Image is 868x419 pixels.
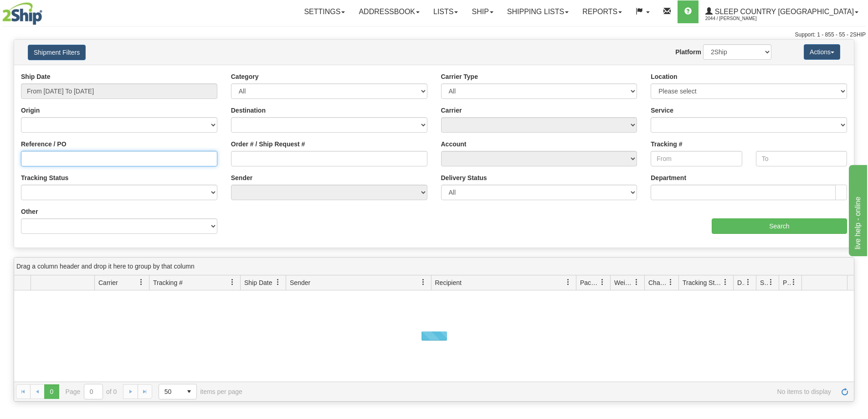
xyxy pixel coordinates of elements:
[426,0,465,23] a: Lists
[465,0,500,23] a: Ship
[153,278,183,287] span: Tracking #
[7,5,84,16] div: live help - online
[712,218,847,234] input: Search
[651,106,673,115] label: Service
[225,274,240,290] a: Tracking # filter column settings
[21,207,38,216] label: Other
[713,8,854,16] span: Sleep Country [GEOGRAPHIC_DATA]
[2,2,42,25] img: logo2044.jpg
[763,274,779,290] a: Shipment Issues filter column settings
[441,173,487,182] label: Delivery Status
[705,14,774,23] span: 2044 / [PERSON_NAME]
[164,387,176,396] span: 50
[441,72,478,81] label: Carrier Type
[614,278,633,287] span: Weight
[699,0,865,23] a: Sleep Country [GEOGRAPHIC_DATA] 2044 / [PERSON_NAME]
[837,384,852,399] a: Refresh
[595,274,610,290] a: Packages filter column settings
[651,151,742,166] input: From
[760,278,768,287] span: Shipment Issues
[651,72,677,81] label: Location
[21,72,51,81] label: Ship Date
[255,388,831,395] span: No items to display
[134,274,149,290] a: Carrier filter column settings
[648,278,668,287] span: Charge
[270,274,286,290] a: Ship Date filter column settings
[663,274,678,290] a: Charge filter column settings
[575,0,629,23] a: Reports
[718,274,733,290] a: Tracking Status filter column settings
[21,140,67,149] label: Reference / PO
[786,274,801,290] a: Pickup Status filter column settings
[28,45,86,60] button: Shipment Filters
[231,72,259,81] label: Category
[500,0,575,23] a: Shipping lists
[675,47,701,57] label: Platform
[297,0,352,23] a: Settings
[182,384,196,399] span: select
[740,274,756,290] a: Delivery Status filter column settings
[66,384,117,399] span: Page of 0
[441,106,462,115] label: Carrier
[159,384,197,399] span: Page sizes drop down
[244,278,272,287] span: Ship Date
[21,106,40,115] label: Origin
[98,278,118,287] span: Carrier
[651,173,686,182] label: Department
[290,278,310,287] span: Sender
[159,384,242,399] span: items per page
[21,173,68,182] label: Tracking Status
[580,278,599,287] span: Packages
[231,106,266,115] label: Destination
[629,274,644,290] a: Weight filter column settings
[416,274,431,290] a: Sender filter column settings
[683,278,722,287] span: Tracking Status
[756,151,847,166] input: To
[737,278,745,287] span: Delivery Status
[352,0,426,23] a: Addressbook
[560,274,576,290] a: Recipient filter column settings
[231,140,305,149] label: Order # / Ship Request #
[847,163,867,256] iframe: chat widget
[783,278,791,287] span: Pickup Status
[435,278,462,287] span: Recipient
[231,173,252,182] label: Sender
[2,31,866,39] div: Support: 1 - 855 - 55 - 2SHIP
[804,44,840,60] button: Actions
[14,258,854,275] div: grid grouping header
[44,384,59,399] span: Page 0
[441,140,467,149] label: Account
[651,140,682,149] label: Tracking #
